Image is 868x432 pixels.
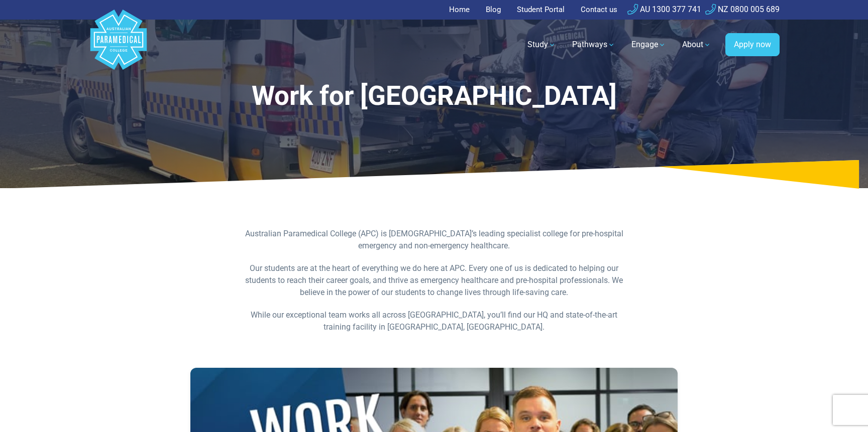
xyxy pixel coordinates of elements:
p: Our students are at the heart of everything we do here at APC. Every one of us is dedicated to he... [240,262,628,299]
a: NZ 0800 005 689 [705,5,780,14]
a: Engage [625,31,672,59]
a: Study [521,31,562,59]
a: Pathways [566,31,621,59]
a: About [676,31,717,59]
h1: Work for [GEOGRAPHIC_DATA] [140,80,728,112]
a: Apply now [725,33,780,56]
a: Australian Paramedical College [88,20,149,70]
a: AU 1300 377 741 [627,5,701,14]
p: Australian Paramedical College (APC) is [DEMOGRAPHIC_DATA]’s leading specialist college for pre-h... [240,228,628,252]
p: While our exceptional team works all across [GEOGRAPHIC_DATA], you’ll find our HQ and state-of-th... [240,309,628,333]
